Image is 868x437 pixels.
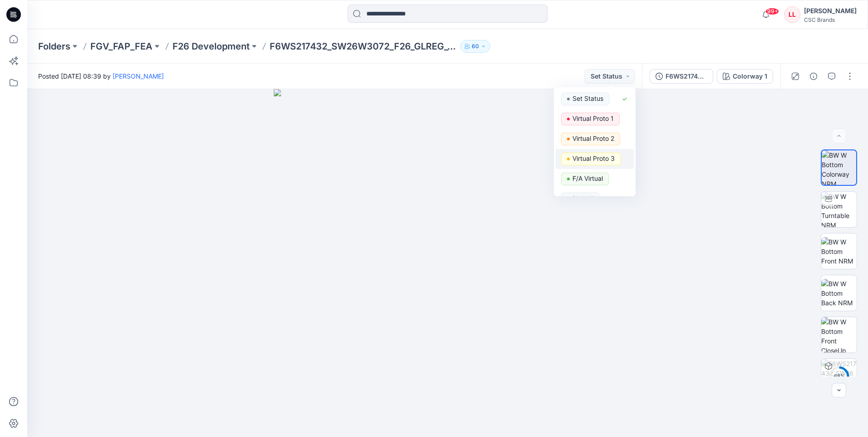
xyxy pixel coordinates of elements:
img: BW W Bottom Turntable NRM [821,192,857,227]
img: BW W Bottom Back NRM [821,279,857,308]
div: 68 % [828,372,850,380]
p: Virtual Proto 3 [572,153,615,164]
div: Colorway 1 [733,71,767,81]
a: Folders [38,40,70,53]
button: Details [806,69,821,84]
div: CSC Brands [804,16,857,23]
p: Virtual Proto 1 [572,113,614,124]
p: F/A Virtual [572,173,603,184]
img: F6WS217432_SW26W3072_F26_GLREG_VFA Colorway 1 [821,359,857,394]
img: BW W Bottom Front NRM [821,237,857,266]
a: F26 Development [173,40,250,53]
p: 60 [472,41,479,51]
p: BLOCK [572,193,594,204]
button: F6WS217432_SW26W3072_F26_GLREG_VFA [650,69,713,84]
p: Virtual Proto 2 [572,133,614,144]
img: BW W Bottom Colorway NRM [822,150,856,185]
a: [PERSON_NAME] [113,72,164,80]
a: FGV_FAP_FEA [90,40,153,53]
span: 99+ [765,8,779,15]
div: F6WS217432_SW26W3072_F26_GLREG_VFA [666,71,707,81]
div: [PERSON_NAME] [804,5,857,16]
span: Posted [DATE] 08:39 by [38,71,164,81]
p: F6WS217432_SW26W3072_F26_GLREG_VFA [270,40,457,53]
button: 60 [460,40,490,53]
button: Colorway 1 [717,69,773,84]
img: BW W Bottom Front CloseUp NRM [821,317,857,353]
p: Set Status [572,93,603,104]
div: LL [784,6,800,23]
img: eyJhbGciOiJIUzI1NiIsImtpZCI6IjAiLCJzbHQiOiJzZXMiLCJ0eXAiOiJKV1QifQ.eyJkYXRhIjp7InR5cGUiOiJzdG9yYW... [274,89,621,437]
